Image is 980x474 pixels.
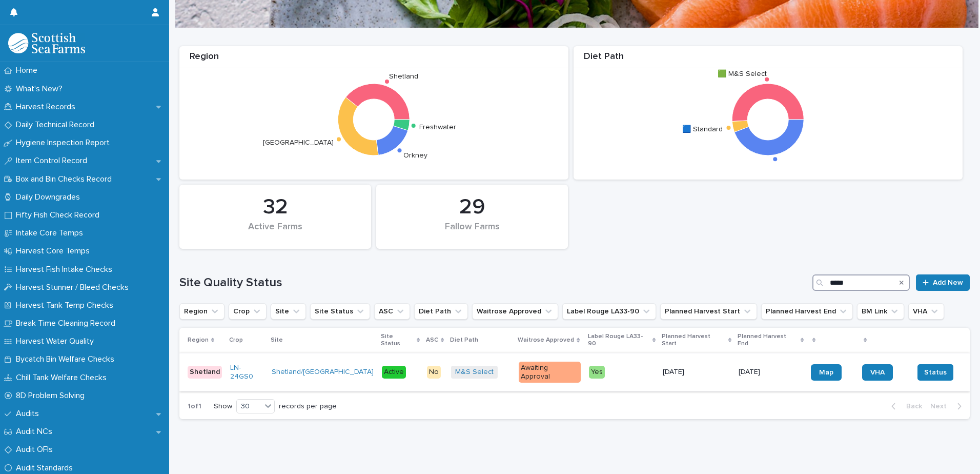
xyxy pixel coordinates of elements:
span: Back [900,403,922,410]
a: Shetland/[GEOGRAPHIC_DATA] [272,368,374,377]
text: 🟩 M&S Select [718,69,767,78]
a: LN-24GS0 [230,364,263,381]
p: Planned Harvest Start [662,331,726,350]
text: Shetland [389,73,418,80]
a: Add New [916,274,970,291]
p: Harvest Fish Intake Checks [12,265,120,274]
span: VHA [870,369,885,376]
p: Harvest Water Quality [12,337,102,346]
text: 🟦 Standard [682,125,723,133]
p: 8D Problem Solving [12,391,93,401]
button: Label Rouge LA33-90 [562,303,656,320]
tr: ShetlandLN-24GS0 Shetland/[GEOGRAPHIC_DATA] ActiveNoM&S Select Awaiting ApprovalYes[DATE][DATE]Ma... [179,353,970,391]
span: Status [924,367,947,378]
p: Hygiene Inspection Report [12,138,118,148]
div: 32 [197,194,354,220]
p: records per page [279,402,337,411]
p: Audits [12,409,47,419]
p: Diet Path [450,334,478,346]
span: Next [930,403,953,410]
p: 1 of 1 [179,394,210,419]
p: [DATE] [663,368,730,377]
div: 30 [237,401,261,412]
div: Diet Path [574,51,963,68]
text: Freshwater [419,123,456,130]
p: Audit NCs [12,427,60,437]
p: Intake Core Temps [12,228,91,238]
button: Planned Harvest Start [660,303,757,320]
img: mMrefqRFQpe26GRNOUkG [8,33,85,53]
div: No [427,366,441,379]
a: M&S Select [455,368,494,377]
p: Harvest Records [12,102,84,112]
p: Daily Technical Record [12,120,103,130]
text: Orkney [403,152,427,159]
a: Map [811,364,842,381]
text: [GEOGRAPHIC_DATA] [263,139,334,146]
p: Harvest Stunner / Bleed Checks [12,283,137,292]
button: Planned Harvest End [761,303,853,320]
button: Diet Path [414,303,468,320]
div: Active [382,366,406,379]
a: VHA [862,364,893,381]
button: ASC [374,303,410,320]
div: Fallow Farms [394,222,550,243]
button: BM Link [857,303,904,320]
p: Item Control Record [12,156,95,166]
p: Region [188,334,209,346]
p: Harvest Tank Temp Checks [12,301,121,310]
p: Daily Downgrades [12,192,88,202]
div: Yes [589,366,605,379]
p: Home [12,66,46,75]
p: Crop [229,334,243,346]
button: Crop [229,303,267,320]
p: ASC [426,334,438,346]
div: Awaiting Approval [519,362,581,383]
p: Planned Harvest End [738,331,798,350]
p: Label Rouge LA33-90 [588,331,650,350]
p: Chill Tank Welfare Checks [12,373,115,383]
div: 29 [394,194,550,220]
button: Region [179,303,224,320]
p: Site Status [381,331,414,350]
button: VHA [908,303,944,320]
div: Region [179,51,568,68]
button: Next [926,402,970,411]
p: Harvest Core Temps [12,246,98,256]
button: Waitrose Approved [472,303,558,320]
span: Map [819,369,833,376]
div: Shetland [188,366,222,379]
p: What's New? [12,84,71,94]
p: Break Time Cleaning Record [12,319,124,328]
span: Add New [933,279,963,286]
p: Box and Bin Checks Record [12,174,120,184]
h1: Site Quality Status [179,275,808,290]
p: Audit OFIs [12,445,61,455]
button: Back [883,402,926,411]
input: Search [812,274,910,291]
button: Site Status [310,303,370,320]
p: Site [271,334,283,346]
div: Active Farms [197,222,354,243]
button: Status [917,364,953,381]
button: Site [271,303,306,320]
p: Audit Standards [12,463,81,473]
p: Bycatch Bin Welfare Checks [12,354,122,364]
p: Fifty Fish Check Record [12,210,108,220]
p: [DATE] [739,368,803,377]
p: Show [214,402,232,411]
p: Waitrose Approved [518,334,574,346]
